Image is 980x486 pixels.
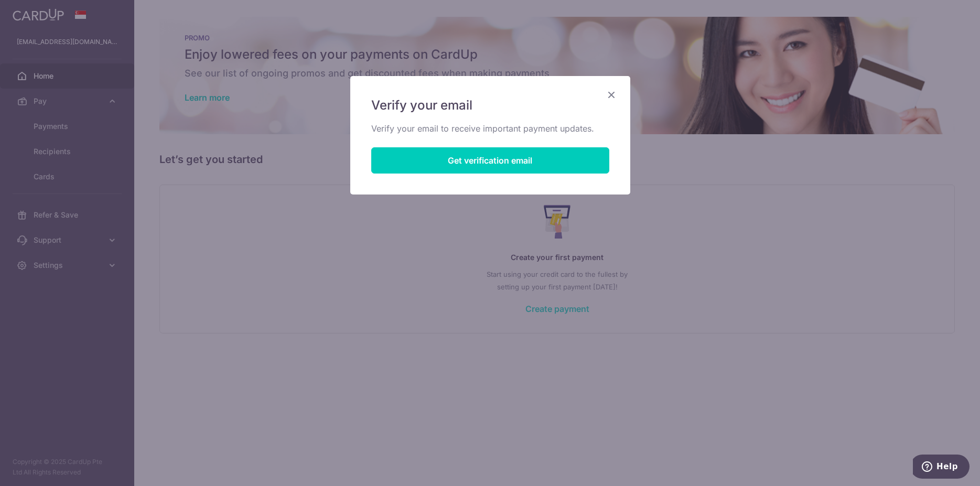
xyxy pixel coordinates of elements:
[371,147,609,174] button: Get verification email
[371,122,609,135] p: Verify your email to receive important payment updates.
[913,455,970,481] iframe: Opens a widget where you can find more information
[605,89,618,101] button: Close
[371,97,472,114] span: Verify your email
